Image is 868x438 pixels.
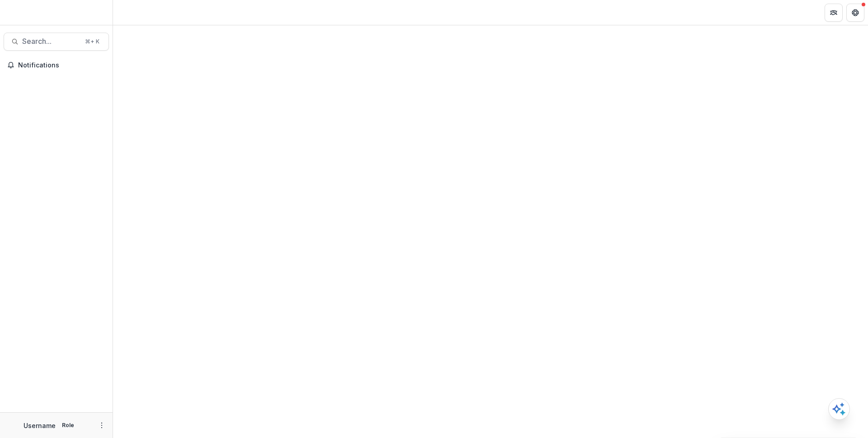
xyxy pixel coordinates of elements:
nav: breadcrumb [117,6,155,19]
button: Open AI Assistant [828,398,850,420]
button: Search... [4,33,109,51]
span: Search... [22,37,80,46]
span: Notifications [18,62,105,69]
button: Notifications [4,58,109,72]
button: More [96,420,107,431]
button: Get Help [846,4,864,22]
p: Role [59,421,77,429]
p: Username [24,421,56,430]
button: Partners [825,4,843,22]
div: ⌘ + K [83,37,101,47]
